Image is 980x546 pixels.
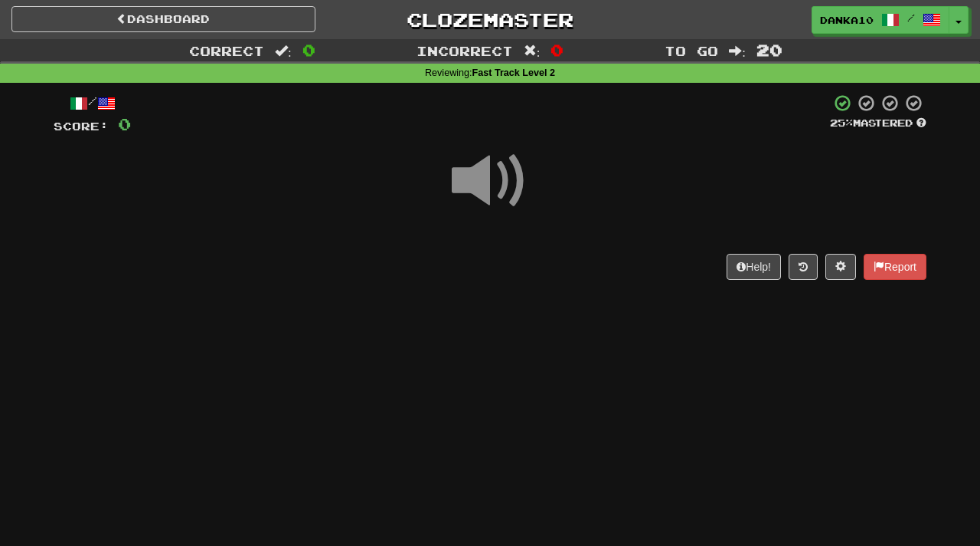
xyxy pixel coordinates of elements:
[54,94,131,113] div: /
[54,120,109,133] span: Score:
[472,67,556,78] strong: Fast Track Level 2
[789,254,818,280] button: Round history (alt+y)
[416,43,513,58] span: Incorrect
[189,43,264,58] span: Correct
[338,6,642,33] a: Clozemaster
[729,44,746,58] span: :
[812,6,949,34] a: Danka10 /
[727,254,781,280] button: Help!
[830,117,853,129] span: 25 %
[118,114,131,133] span: 0
[11,6,315,32] a: Dashboard
[665,43,718,58] span: To go
[524,44,541,58] span: :
[550,41,563,59] span: 0
[830,117,926,130] div: Mastered
[275,44,292,58] span: :
[302,41,315,59] span: 0
[864,254,926,280] button: Report
[820,13,874,27] span: Danka10
[907,12,915,23] span: /
[756,41,782,59] span: 20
